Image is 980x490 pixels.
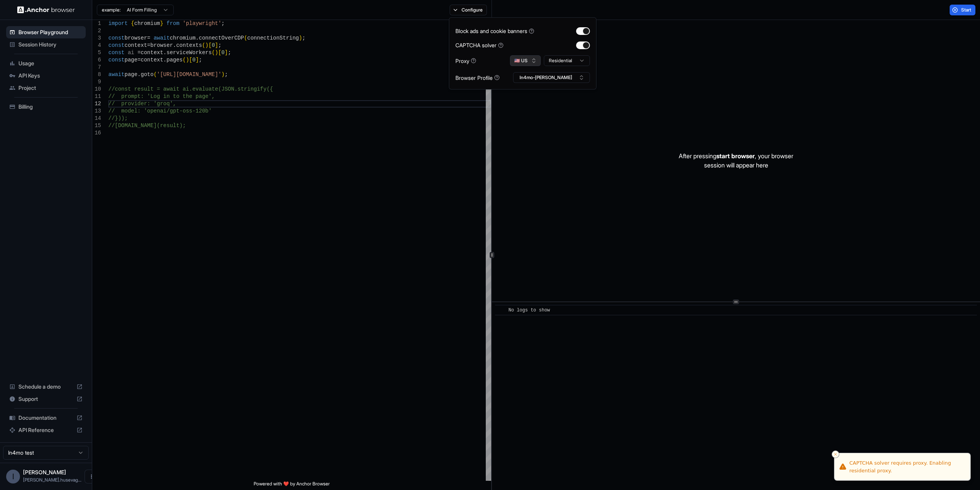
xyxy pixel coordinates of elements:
span: connectOverCDP [199,35,244,41]
span: . [173,42,176,48]
span: ; [224,71,228,78]
div: CAPTCHA solver requires proxy. Enabling residential proxy. [849,459,964,474]
span: await [108,71,125,78]
button: Configure [450,5,487,15]
div: 14 [92,115,101,122]
span: 0 [221,50,224,56]
div: 11 [92,93,101,100]
div: Schedule a demo [6,381,86,393]
div: 16 [92,129,101,137]
span: = [138,50,141,56]
div: Block ads and cookie banners [455,27,534,35]
span: //[DOMAIN_NAME](result); [108,122,186,129]
span: Start [961,7,972,13]
span: 0 [212,42,215,48]
span: ai [128,50,134,56]
span: const [108,57,125,63]
span: pages [166,57,183,63]
span: . [138,71,141,78]
div: Browser Profile [455,74,500,82]
span: ) [221,71,224,78]
div: Project [6,82,86,94]
span: from [166,20,179,26]
span: } [160,20,163,26]
div: API Keys [6,70,86,82]
div: 13 [92,108,101,115]
span: ; [302,35,305,41]
div: 7 [92,64,101,71]
span: { [131,20,134,26]
span: start browser [716,152,755,160]
div: 8 [92,71,101,78]
span: const [108,42,125,48]
span: = [138,57,141,63]
span: contexts [176,42,202,48]
button: In4mo-[PERSON_NAME] [513,72,590,83]
div: Support [6,393,86,405]
span: Billing [18,103,83,111]
div: 4 [92,42,101,49]
span: ] [196,57,199,63]
span: ] [225,50,228,56]
span: Session History [18,41,83,48]
div: Proxy [455,57,476,65]
span: // model: 'openai/gpt-oss-120b' [108,108,212,114]
img: Anchor Logo [17,6,75,13]
span: goto [141,71,154,78]
div: 3 [92,35,101,42]
div: 6 [92,56,101,64]
button: Close toast [832,450,839,458]
div: CAPTCHA solver [455,41,503,49]
span: . [163,57,166,63]
span: ) [186,57,189,63]
span: Schedule a demo [18,383,73,391]
p: After pressing , your browser session will appear here [679,151,793,170]
div: Usage [6,57,86,70]
button: Residential [544,55,590,66]
span: Project [18,84,83,92]
span: chromium [134,20,160,26]
button: Open menu [85,470,98,483]
span: chromium [170,35,196,41]
span: context [125,42,147,48]
span: //const result = await ai.evaluate(JSON.stringify( [108,86,270,92]
span: ; [218,42,221,48]
span: ingrid.husevag@servicealliansen.no [23,477,81,483]
div: API Reference [6,424,86,436]
div: Billing [6,101,86,113]
div: 15 [92,122,101,129]
div: I [6,470,20,483]
span: browser [150,42,173,48]
span: { [270,86,273,92]
span: [ [189,57,192,63]
span: ( [212,50,215,56]
span: 'playwright' [183,20,221,26]
span: context [141,50,163,56]
span: ; [199,57,202,63]
span: ; [221,20,224,26]
span: const [108,35,125,41]
span: connectionString [247,35,299,41]
span: // prompt: 'Log in to the page', [108,93,215,99]
span: Support [18,395,73,403]
span: ( [202,42,205,48]
div: 5 [92,49,101,56]
div: 2 [92,27,101,35]
span: ​ [499,306,503,314]
div: Browser Playground [6,26,86,38]
span: import [108,20,128,26]
span: await [154,35,170,41]
span: ) [205,42,208,48]
div: 1 [92,20,101,27]
span: example: [102,7,121,13]
span: context [141,57,163,63]
span: [ [218,50,221,56]
span: //})); [108,115,128,121]
span: No logs to show [508,308,550,313]
button: Start [950,5,975,15]
div: Documentation [6,412,86,424]
span: Documentation [18,414,73,422]
span: ) [299,35,302,41]
span: API Reference [18,426,73,434]
span: ] [215,42,218,48]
